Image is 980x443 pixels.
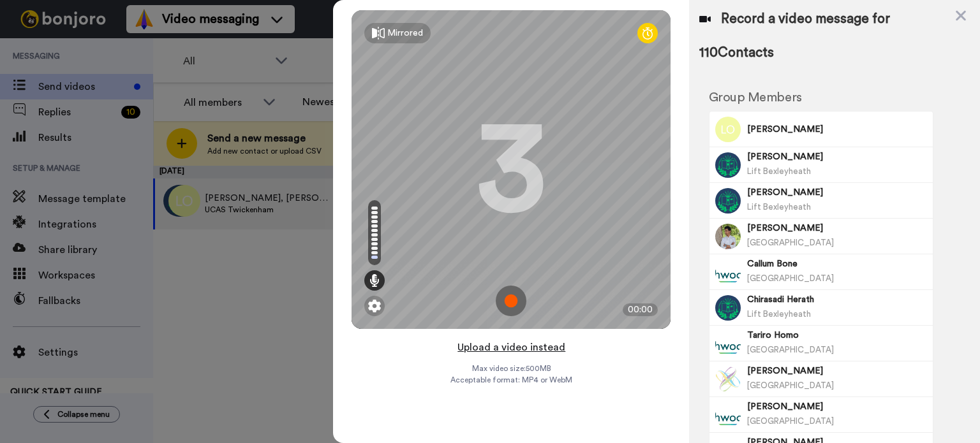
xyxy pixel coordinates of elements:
img: Image of Laura O Donnell White [715,117,741,142]
img: ic_record_start.svg [496,286,526,316]
span: [PERSON_NAME] [747,123,928,136]
img: Image of Aisha Busari [715,188,741,214]
div: 3 [476,122,546,217]
span: [GEOGRAPHIC_DATA] [747,238,834,247]
img: Image of Fawad Ali [715,224,741,249]
img: Image of Tariro Homo [715,331,741,356]
span: Lift Bexleyheath [747,310,811,318]
span: [GEOGRAPHIC_DATA] [747,417,834,425]
h2: Group Members [709,91,933,105]
img: ic_gear.svg [368,300,381,312]
span: [PERSON_NAME] [747,150,928,163]
button: Upload a video instead [454,339,569,356]
span: [GEOGRAPHIC_DATA] [747,381,834,389]
div: 00:00 [623,303,658,316]
img: Image of Malachi Nembhard [715,152,741,178]
span: Lift Bexleyheath [747,203,811,211]
span: Lift Bexleyheath [747,167,811,175]
img: Image of Amna Khan [715,402,741,428]
span: Chirasadi Herath [747,293,928,306]
img: Image of Ayesha Imran [715,367,741,392]
img: Image of Callum Bone [715,259,741,285]
span: [PERSON_NAME] [747,365,928,377]
span: [GEOGRAPHIC_DATA] [747,345,834,354]
span: [GEOGRAPHIC_DATA] [747,274,834,282]
img: Image of Chirasadi Herath [715,295,741,321]
span: Acceptable format: MP4 or WebM [450,375,572,385]
span: [PERSON_NAME] [747,186,928,199]
span: Tariro Homo [747,329,928,342]
span: [PERSON_NAME] [747,222,928,235]
span: Max video size: 500 MB [471,363,551,374]
span: [PERSON_NAME] [747,400,928,413]
span: Callum Bone [747,258,928,270]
